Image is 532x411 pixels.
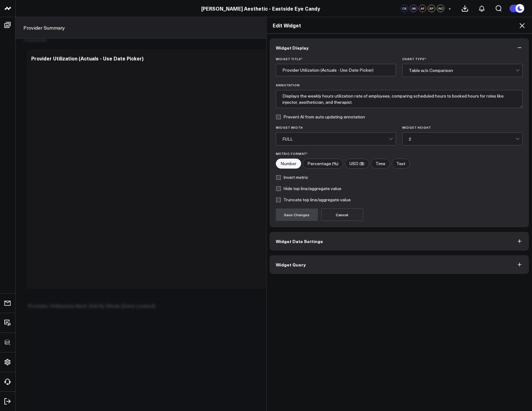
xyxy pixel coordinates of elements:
div: FULL [282,136,389,141]
div: 2 [409,136,515,141]
button: Widget Date Settings [270,232,529,251]
span: Widget Display [276,45,309,50]
button: Widget Query [270,255,529,274]
h2: Edit Widget [273,22,526,29]
label: Number [276,159,301,169]
textarea: Displays the weekly hours utilization rate of employees, comparing scheduled hours to booked hour... [276,90,523,108]
label: Widget Width [276,126,396,129]
label: Percentage (%) [303,159,343,169]
label: Time [371,159,390,169]
span: + [448,6,451,11]
a: [PERSON_NAME] Aesthetic - Eastside Eye Candy [201,5,320,12]
div: JW [410,5,417,12]
label: Truncate top line/aggregate value [276,197,351,202]
div: SP [428,5,435,12]
label: Text [392,159,410,169]
button: Widget Display [270,38,529,57]
label: USD ($) [345,159,369,169]
label: Widget Title * [276,57,396,61]
label: Chart Type * [402,57,523,61]
span: Widget Date Settings [276,239,323,244]
div: NC [437,5,444,12]
div: Table w/o Comparison [409,68,515,73]
div: CS [401,5,408,12]
label: Widget Height [402,126,523,129]
label: Annotation [276,83,523,87]
button: Save Changes [276,208,318,221]
label: Hide top line/aggregate value [276,186,341,191]
div: AF [419,5,426,12]
span: Widget Query [276,262,306,267]
label: Prevent AI from auto updating annotation [276,114,365,119]
input: Enter your widget title [276,64,396,76]
label: Metric Format* [276,152,523,155]
label: Invert metric [276,175,308,180]
button: + [446,5,453,12]
button: Cancel [321,208,363,221]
